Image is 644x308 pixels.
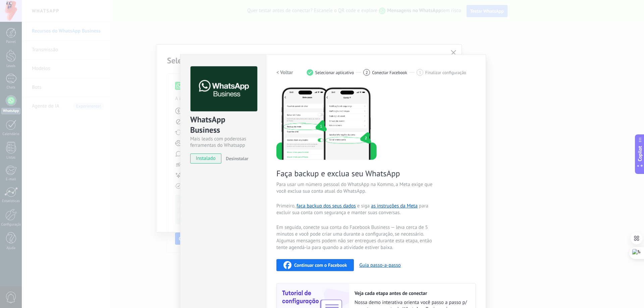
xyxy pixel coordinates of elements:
[294,263,347,267] span: Continuar com o Facebook
[191,153,221,164] span: instalado
[276,86,377,160] img: delete personal phone
[276,69,293,76] h2: < Voltar
[425,70,466,75] span: Finalizar configuração
[276,224,436,251] span: Em seguida, conecte sua conta do Facebook Business — leva cerca de 5 minutos e você pode criar um...
[371,203,418,209] a: as instruções da Meta
[315,70,354,75] span: Selecionar aplicativo
[297,203,356,209] a: faça backup dos seus dados
[276,168,436,179] span: Faça backup e exclua seu WhatsApp
[191,66,257,112] img: logo_main.png
[190,136,256,148] div: Mais leads com poderosas ferramentas do Whatsapp
[366,70,368,75] span: 2
[276,181,436,195] span: Para usar um número pessoal do WhatsApp na Kommo, a Meta exige que você exclua sua conta atual do...
[419,70,421,75] span: 3
[372,70,407,75] span: Conectar Facebook
[637,146,643,161] span: Copilot
[355,290,469,297] h2: Veja cada etapa antes de conectar
[359,262,400,268] button: Guia passo-a-passo
[276,203,436,216] span: Primeiro, e siga para excluir sua conta com segurança e manter suas conversas.
[223,153,248,164] button: Desinstalar
[226,156,248,162] span: Desinstalar
[276,259,354,271] button: Continuar com o Facebook
[276,66,293,78] button: < Voltar
[190,114,256,136] div: WhatsApp Business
